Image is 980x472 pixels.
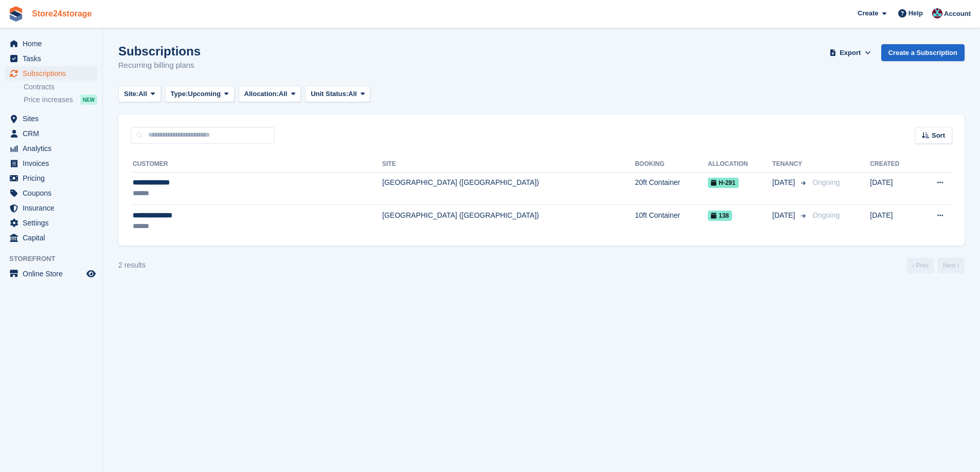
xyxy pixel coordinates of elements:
span: Account [944,9,971,19]
span: Help [908,8,923,18]
img: George [932,8,942,18]
img: stora-icon-8386f47178a22dfd0bd8f6a31ec36ba5ce8667c1dd55bd0f319d3a0aa187defe.svg [8,6,24,22]
a: Store24storage [28,5,96,22]
span: Create [858,8,878,18]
